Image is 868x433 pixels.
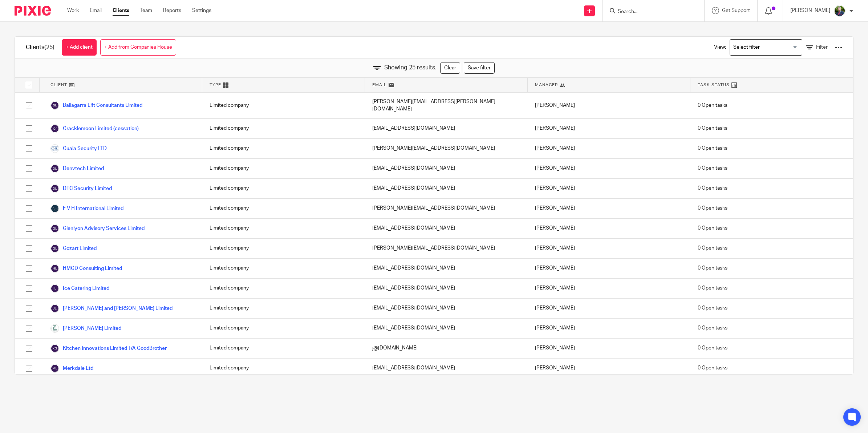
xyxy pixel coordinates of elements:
[50,101,142,110] a: Ballagarra Lift Consultants Limited
[15,6,51,16] img: Pixie
[202,199,365,218] div: Limited company
[528,199,690,218] div: [PERSON_NAME]
[50,264,59,273] img: svg%3E
[163,7,181,14] a: Reports
[365,259,528,278] div: [EMAIL_ADDRESS][DOMAIN_NAME]
[50,304,173,313] a: [PERSON_NAME] and [PERSON_NAME] Limited
[50,284,59,293] img: svg%3E
[50,284,109,293] a: Ice Catering Limited
[50,82,67,88] span: Client
[50,184,59,193] img: svg%3E
[202,139,365,158] div: Limited company
[50,324,59,333] img: Bindery.jpeg
[50,204,123,213] a: F V H International Limited
[365,359,528,378] div: [EMAIL_ADDRESS][DOMAIN_NAME]
[62,39,97,56] a: + Add client
[50,184,112,193] a: DTC Security Limited
[698,125,727,132] span: 0 Open tasks
[698,205,727,212] span: 0 Open tasks
[50,244,97,253] a: Gozart Limited
[365,279,528,298] div: [EMAIL_ADDRESS][DOMAIN_NAME]
[50,304,59,313] img: svg%3E
[698,185,727,192] span: 0 Open tasks
[365,199,528,218] div: [PERSON_NAME][EMAIL_ADDRESS][DOMAIN_NAME]
[50,164,59,173] img: svg%3E
[365,299,528,318] div: [EMAIL_ADDRESS][DOMAIN_NAME]
[50,344,59,353] img: svg%3E
[617,9,682,15] input: Search
[372,82,387,88] span: Email
[26,44,54,51] h1: Clients
[113,7,129,14] a: Clients
[365,219,528,238] div: [EMAIL_ADDRESS][DOMAIN_NAME]
[50,164,104,173] a: Denvtech Limited
[528,339,690,358] div: [PERSON_NAME]
[698,244,727,252] span: 0 Open tasks
[698,224,727,232] span: 0 Open tasks
[202,319,365,338] div: Limited company
[50,144,59,153] img: Logo.png
[140,7,152,14] a: Team
[50,224,145,233] a: Glenlyon Advisory Services Limited
[365,139,528,158] div: [PERSON_NAME][EMAIL_ADDRESS][DOMAIN_NAME]
[202,93,365,118] div: Limited company
[365,319,528,338] div: [EMAIL_ADDRESS][DOMAIN_NAME]
[365,339,528,358] div: j@[DOMAIN_NAME]
[50,124,59,133] img: svg%3E
[22,78,36,92] input: Select all
[528,119,690,138] div: [PERSON_NAME]
[100,39,176,56] a: + Add from Companies House
[90,7,102,14] a: Email
[698,264,727,272] span: 0 Open tasks
[202,119,365,138] div: Limited company
[202,339,365,358] div: Limited company
[50,324,121,333] a: [PERSON_NAME] Limited
[202,279,365,298] div: Limited company
[50,264,122,273] a: HMCD Consulting Limited
[50,144,107,153] a: Cuala Security LTD
[698,364,727,372] span: 0 Open tasks
[528,139,690,158] div: [PERSON_NAME]
[816,45,828,50] span: Filter
[202,159,365,178] div: Limited company
[528,93,690,118] div: [PERSON_NAME]
[698,284,727,292] span: 0 Open tasks
[528,239,690,258] div: [PERSON_NAME]
[50,224,59,233] img: svg%3E
[834,5,845,17] img: download.png
[202,239,365,258] div: Limited company
[202,259,365,278] div: Limited company
[440,62,460,74] a: Clear
[528,159,690,178] div: [PERSON_NAME]
[730,39,802,56] div: Search for option
[698,165,727,172] span: 0 Open tasks
[528,319,690,338] div: [PERSON_NAME]
[528,359,690,378] div: [PERSON_NAME]
[67,7,79,14] a: Work
[365,239,528,258] div: [PERSON_NAME][EMAIL_ADDRESS][DOMAIN_NAME]
[202,359,365,378] div: Limited company
[698,324,727,332] span: 0 Open tasks
[698,82,730,88] span: Task Status
[50,244,59,253] img: svg%3E
[365,119,528,138] div: [EMAIL_ADDRESS][DOMAIN_NAME]
[703,37,842,58] div: View:
[528,179,690,198] div: [PERSON_NAME]
[202,299,365,318] div: Limited company
[528,219,690,238] div: [PERSON_NAME]
[528,299,690,318] div: [PERSON_NAME]
[384,64,437,72] span: Showing 25 results.
[50,364,93,373] a: Merkdale Ltd
[50,364,59,373] img: svg%3E
[50,124,139,133] a: Cracklemoon Limited (cessation)
[365,93,528,118] div: [PERSON_NAME][EMAIL_ADDRESS][PERSON_NAME][DOMAIN_NAME]
[698,344,727,352] span: 0 Open tasks
[722,8,750,13] span: Get Support
[698,102,727,109] span: 0 Open tasks
[50,344,167,353] a: Kitchen Innovations Limited T/A GoodBrother
[50,101,59,110] img: svg%3E
[698,304,727,312] span: 0 Open tasks
[210,82,221,88] span: Type
[528,279,690,298] div: [PERSON_NAME]
[790,7,830,14] p: [PERSON_NAME]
